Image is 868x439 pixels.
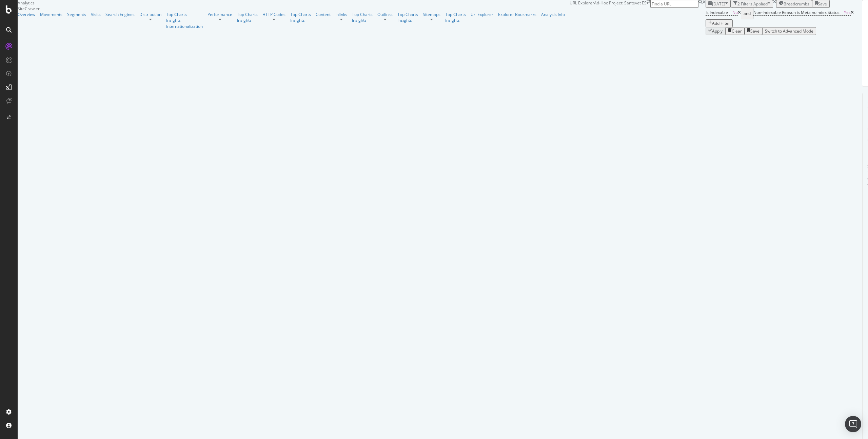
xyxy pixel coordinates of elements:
[397,17,418,23] a: Insights
[377,12,393,17] a: Outlinks
[262,12,285,17] a: HTTP Codes
[741,8,753,19] button: and
[91,12,101,17] a: Visits
[706,19,733,27] button: Add Filter
[352,17,373,23] a: Insights
[744,9,751,18] div: and
[712,28,723,34] div: Apply
[765,28,813,34] div: Switch to Advanced Mode
[18,6,570,12] div: SiteCrawler
[845,416,861,432] div: Open Intercom Messenger
[784,1,809,7] span: Breadcrumbs
[841,9,843,15] span: =
[40,12,62,17] a: Movements
[105,12,135,17] a: Search Engines
[732,28,742,34] div: Clear
[166,17,203,23] a: Insights
[166,12,203,17] a: Top Charts
[335,12,347,17] a: Inlinks
[737,1,768,7] div: 2 Filters Applied
[237,12,258,17] a: Top Charts
[732,9,738,15] span: No
[18,12,35,17] a: Overview
[67,12,86,17] a: Segments
[750,28,759,34] div: Save
[352,12,373,17] a: Top Charts
[818,1,827,7] div: Save
[706,9,728,15] span: Is Indexable
[712,1,725,7] span: 2025 Aug. 27th
[139,12,161,17] a: Distribution
[237,17,258,23] a: Insights
[423,12,440,17] a: Sitemaps
[445,17,466,23] a: Insights
[445,12,466,17] a: Top Charts
[725,27,745,35] button: Clear
[316,12,331,17] a: Content
[745,27,762,35] button: Save
[290,17,311,23] a: Insights
[753,9,840,15] span: Non-Indexable Reason is Meta noindex Status
[706,27,725,35] button: Apply
[541,12,565,17] a: Analysis Info
[762,27,816,35] button: Switch to Advanced Mode
[498,12,536,17] a: Explorer Bookmarks
[844,9,851,15] span: Yes
[471,12,493,17] a: Url Explorer
[166,23,203,29] a: Internationalization
[208,12,232,17] a: Performance
[729,9,731,15] span: =
[712,20,730,26] div: Add Filter
[397,12,418,17] a: Top Charts
[290,12,311,17] a: Top Charts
